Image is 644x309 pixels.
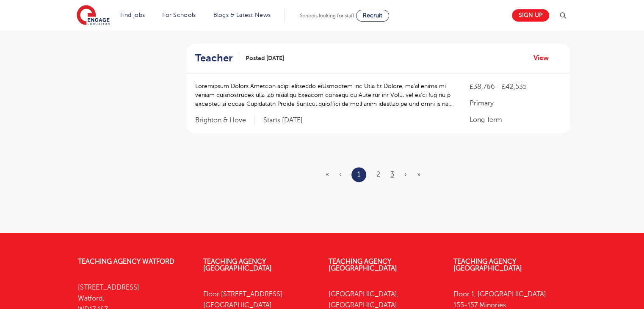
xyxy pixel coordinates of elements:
a: 3 [390,171,394,178]
a: Teaching Agency [GEOGRAPHIC_DATA] [453,258,522,272]
span: Recruit [363,12,382,19]
a: 1 [357,169,360,180]
a: Teacher [195,52,239,64]
a: Next [404,171,407,178]
a: Blogs & Latest News [213,12,271,18]
a: Teaching Agency [GEOGRAPHIC_DATA] [329,258,397,272]
a: Find jobs [120,12,145,18]
a: 2 [376,171,380,178]
a: Teaching Agency [GEOGRAPHIC_DATA] [203,258,272,272]
a: View [533,52,555,63]
span: Schools looking for staff [300,13,354,19]
a: Last [417,171,420,178]
a: Recruit [356,10,389,22]
a: Sign up [512,9,549,22]
span: Brighton & Hove [195,116,255,125]
a: Teaching Agency Watford [78,258,174,265]
span: Posted [DATE] [246,54,284,63]
span: ‹ [339,171,341,178]
p: Long Term [470,115,561,125]
h2: Teacher [195,52,232,64]
p: £38,766 - £42,535 [470,82,561,92]
p: Starts [DATE] [263,116,303,125]
p: Loremipsum Dolors Ametcon adipi elitseddo eiUsmodtem inc Utla Et Dolore, ma’al enima mi veniam qu... [195,82,453,108]
a: For Schools [162,12,196,18]
p: Primary [470,98,561,108]
img: Engage Education [77,5,110,26]
span: « [326,171,329,178]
